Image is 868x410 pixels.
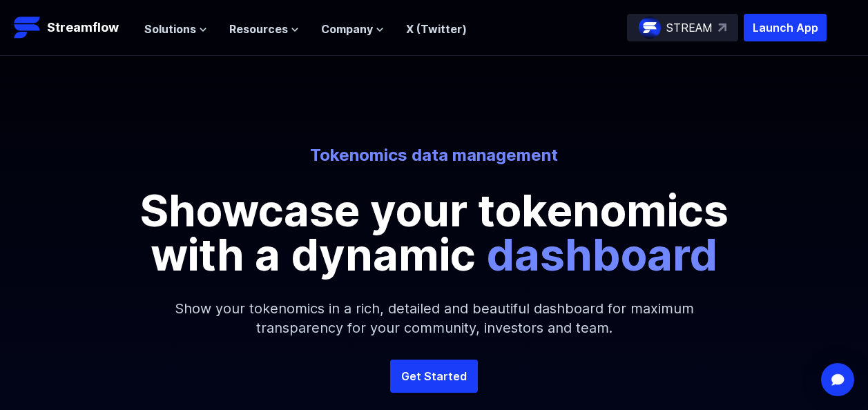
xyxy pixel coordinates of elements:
[627,14,738,41] a: STREAM
[52,144,817,166] p: Tokenomics data management
[144,21,196,37] span: Solutions
[124,188,745,277] p: Showcase your tokenomics with a dynamic
[390,360,478,393] a: Get Started
[821,363,854,396] div: Open Intercom Messenger
[14,14,41,41] img: Streamflow Logo
[321,21,384,37] button: Company
[229,21,288,37] span: Resources
[486,228,717,281] span: dashboard
[14,14,131,41] a: Streamflow
[321,21,373,37] span: Company
[744,14,827,41] button: Launch App
[47,18,119,37] p: Streamflow
[229,21,299,37] button: Resources
[144,21,207,37] button: Solutions
[666,19,713,36] p: STREAM
[639,17,661,39] img: streamflow-logo-circle.png
[718,23,726,32] img: top-right-arrow.svg
[406,22,467,36] a: X (Twitter)
[137,277,731,360] p: Show your tokenomics in a rich, detailed and beautiful dashboard for maximum transparency for you...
